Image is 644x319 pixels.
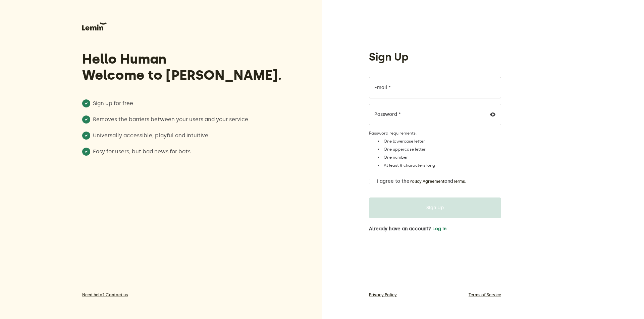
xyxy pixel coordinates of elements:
[376,147,501,152] li: One uppercase letter
[82,292,286,298] a: Need help? Contact us
[376,163,501,168] li: At least 8 characters long
[369,226,431,232] span: Already have an account?
[82,51,286,83] h3: Hello Human Welcome to [PERSON_NAME].
[377,179,466,184] label: I agree to the and .
[410,179,444,184] a: Policy Agreement
[374,112,401,117] label: Password *
[453,179,465,184] a: Terms
[376,155,501,160] li: One number
[369,197,501,218] button: Sign Up
[369,77,501,98] input: Email *
[82,148,286,156] li: Easy for users, but bad news for bots.
[82,22,107,30] img: Lemin logo
[432,226,446,232] button: Log in
[374,85,391,90] label: Email *
[469,292,501,298] a: Terms of Service
[82,132,286,140] li: Universally accessible, playful and intuitive.
[369,292,397,298] a: Privacy Policy
[369,131,501,136] label: Password requirements:
[376,139,501,144] li: One lowercase letter
[369,50,409,64] h1: Sign Up
[82,115,286,124] li: Removes the barriers between your users and your service.
[82,99,286,107] li: Sign up for free.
